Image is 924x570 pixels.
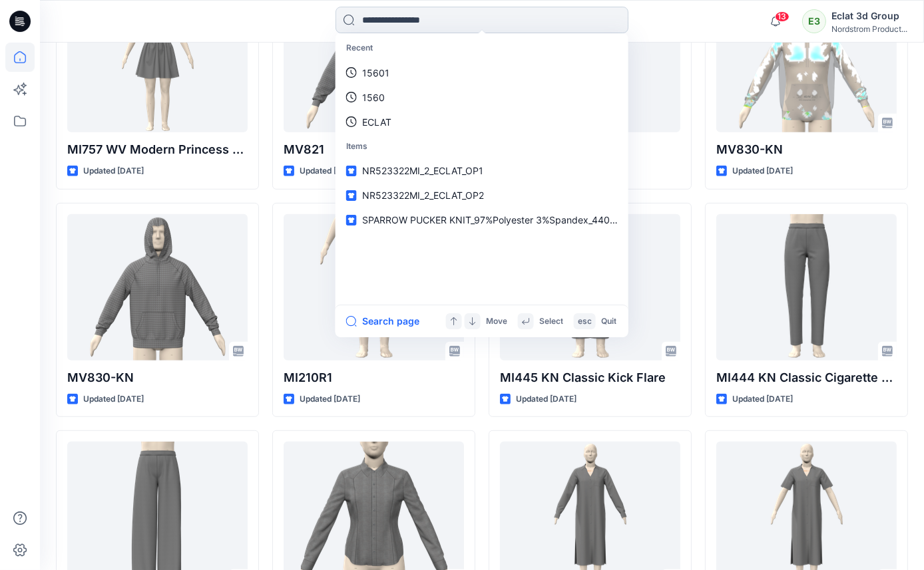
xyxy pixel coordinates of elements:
[300,392,360,406] p: Updated [DATE]
[346,313,419,329] button: Search page
[300,164,360,178] p: Updated [DATE]
[539,315,563,329] p: Select
[362,214,660,225] span: SPARROW PUCKER KNIT_97%Polyester 3%Spandex_440gsm_23019
[362,190,484,201] span: NR523322MI_2_ECLAT_OP2
[284,368,464,387] p: MI210R1
[362,165,483,176] span: NR523322MI_2_ECLAT_OP1
[362,90,385,104] p: 1560
[362,115,391,129] p: ECLAT
[578,315,592,329] p: esc
[83,164,144,178] p: Updated [DATE]
[284,140,464,159] p: MV821
[802,9,826,33] div: E3
[338,134,626,159] p: Items
[67,214,248,360] a: MV830-KN
[516,392,577,406] p: Updated [DATE]
[83,392,144,406] p: Updated [DATE]
[732,164,793,178] p: Updated [DATE]
[284,214,464,360] a: MI210R1
[338,85,626,110] a: 1560
[831,24,907,34] div: Nordstrom Product...
[362,66,389,80] p: 15601
[338,110,626,134] a: ECLAT
[338,208,626,232] a: SPARROW PUCKER KNIT_97%Polyester 3%Spandex_440gsm_23019
[831,8,907,24] div: Eclat 3d Group
[500,368,680,387] p: MI445 KN Classic Kick Flare
[486,315,507,329] p: Move
[716,214,897,360] a: MI444 KN Classic Cigarette Pant
[67,140,248,159] p: MI757 WV Modern Princess Seam Full Skirt
[716,368,897,387] p: MI444 KN Classic Cigarette Pant
[601,315,616,329] p: Quit
[732,392,793,406] p: Updated [DATE]
[67,368,248,387] p: MV830-KN
[338,36,626,61] p: Recent
[338,61,626,85] a: 15601
[775,11,790,22] span: 13
[338,158,626,183] a: NR523322MI_2_ECLAT_OP1
[716,140,897,159] p: MV830-KN
[338,183,626,208] a: NR523322MI_2_ECLAT_OP2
